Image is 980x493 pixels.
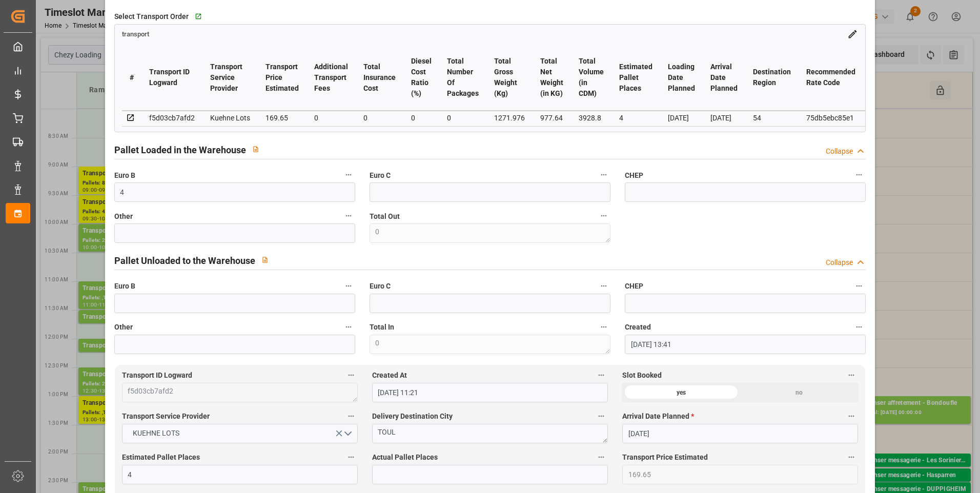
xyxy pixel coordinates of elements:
[122,370,192,381] span: Transport ID Logward
[494,112,525,124] div: 1271.976
[660,45,703,111] th: Loading Date Planned
[149,112,195,124] div: f5d03cb7afd2
[540,112,563,124] div: 977.64
[625,335,866,354] input: DD-MM-YYYY HH:MM
[799,45,863,111] th: Recommended Rate Code
[370,170,391,181] span: Euro C
[622,383,740,402] div: yes
[486,45,533,111] th: Total Gross Weight (Kg)
[372,383,608,402] input: DD-MM-YYYY HH:MM
[625,281,643,292] span: CHEP
[703,45,745,111] th: Arrival Date Planned
[372,424,608,443] textarea: TOUL
[533,45,571,111] th: Total Net Weight (in KG)
[597,168,610,181] button: Euro C
[579,112,604,124] div: 3928.8
[806,112,855,124] div: 75db5ebc85e1
[342,279,355,293] button: Euro B
[342,209,355,222] button: Other
[622,370,662,381] span: Slot Booked
[845,409,858,423] button: Arrival Date Planned *
[344,368,358,382] button: Transport ID Logward
[370,281,391,292] span: Euro C
[128,428,185,439] span: KUEHNE LOTS
[372,452,438,463] span: Actual Pallet Places
[122,29,149,37] a: transport
[403,45,439,111] th: Diesel Cost Ratio (%)
[740,383,858,402] div: no
[852,168,866,181] button: CHEP
[344,409,358,423] button: Transport Service Provider
[122,424,358,443] button: open menu
[845,368,858,382] button: Slot Booked
[356,45,403,111] th: Total Insurance Cost
[370,322,394,333] span: Total In
[826,257,853,268] div: Collapse
[266,112,299,124] div: 169.65
[122,383,358,402] textarea: f5d03cb7afd2
[411,112,432,124] div: 0
[622,411,694,422] span: Arrival Date Planned
[114,11,189,22] span: Select Transport Order
[255,250,275,270] button: View description
[114,281,135,292] span: Euro B
[122,45,141,111] th: #
[597,279,610,293] button: Euro C
[342,320,355,334] button: Other
[210,112,250,124] div: Kuehne Lots
[622,452,708,463] span: Transport Price Estimated
[363,112,396,124] div: 0
[753,112,791,124] div: 54
[863,45,920,111] th: Delivery Destination Code
[852,320,866,334] button: Created
[202,45,258,111] th: Transport Service Provider
[625,322,651,333] span: Created
[122,452,200,463] span: Estimated Pallet Places
[852,279,866,293] button: CHEP
[622,424,858,443] input: DD-MM-YYYY
[114,322,133,333] span: Other
[845,450,858,464] button: Transport Price Estimated
[611,45,660,111] th: Estimated Pallet Places
[619,112,652,124] div: 4
[141,45,202,111] th: Transport ID Logward
[710,112,738,124] div: [DATE]
[597,320,610,334] button: Total In
[595,450,608,464] button: Actual Pallet Places
[314,112,348,124] div: 0
[122,411,210,422] span: Transport Service Provider
[372,411,453,422] span: Delivery Destination City
[114,254,255,268] h2: Pallet Unloaded to the Warehouse
[258,45,307,111] th: Transport Price Estimated
[439,45,486,111] th: Total Number Of Packages
[307,45,356,111] th: Additional Transport Fees
[370,211,400,222] span: Total Out
[114,170,135,181] span: Euro B
[342,168,355,181] button: Euro B
[625,170,643,181] span: CHEP
[114,143,246,157] h2: Pallet Loaded in the Warehouse
[114,211,133,222] span: Other
[370,335,610,354] textarea: 0
[826,146,853,157] div: Collapse
[122,30,149,38] span: transport
[668,112,695,124] div: [DATE]
[447,112,479,124] div: 0
[745,45,799,111] th: Destination Region
[595,409,608,423] button: Delivery Destination City
[595,368,608,382] button: Created At
[370,223,610,243] textarea: 0
[597,209,610,222] button: Total Out
[344,450,358,464] button: Estimated Pallet Places
[372,370,407,381] span: Created At
[246,139,266,159] button: View description
[571,45,611,111] th: Total Volume (in CDM)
